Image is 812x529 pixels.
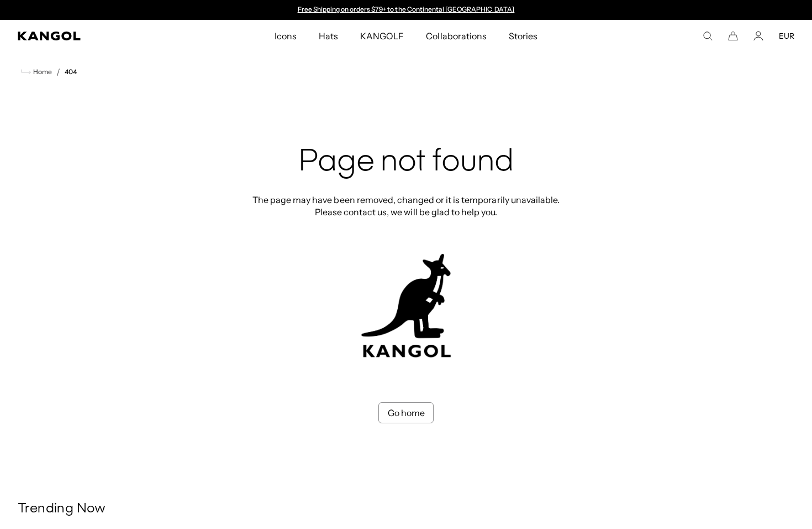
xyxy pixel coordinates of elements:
div: Announcement [292,6,520,14]
button: EUR [779,31,794,41]
img: kangol-404-logo.jpg [359,253,453,358]
div: 1 of 2 [292,6,520,14]
h2: Page not found [249,145,563,180]
a: KANGOLF [349,20,415,52]
a: Collaborations [415,20,497,52]
a: Stories [498,20,549,52]
span: Hats [319,20,338,52]
a: 404 [65,68,77,76]
span: Icons [275,20,297,52]
a: Go home [378,402,434,423]
a: Kangol [18,32,182,40]
h3: Trending Now [18,501,794,517]
span: Stories [509,20,537,52]
li: / [52,65,60,79]
button: Cart [728,31,738,41]
slideshow-component: Announcement bar [292,6,520,14]
span: Home [31,68,52,76]
a: Account [753,31,763,41]
a: Hats [308,20,349,52]
p: The page may have been removed, changed or it is temporarily unavailable. Please contact us, we w... [249,194,563,218]
a: Icons [263,20,308,52]
a: Home [21,67,52,77]
summary: Search here [703,31,713,41]
span: Collaborations [426,20,486,52]
a: Free Shipping on orders $79+ to the Continental [GEOGRAPHIC_DATA] [298,5,515,13]
span: KANGOLF [360,20,404,52]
